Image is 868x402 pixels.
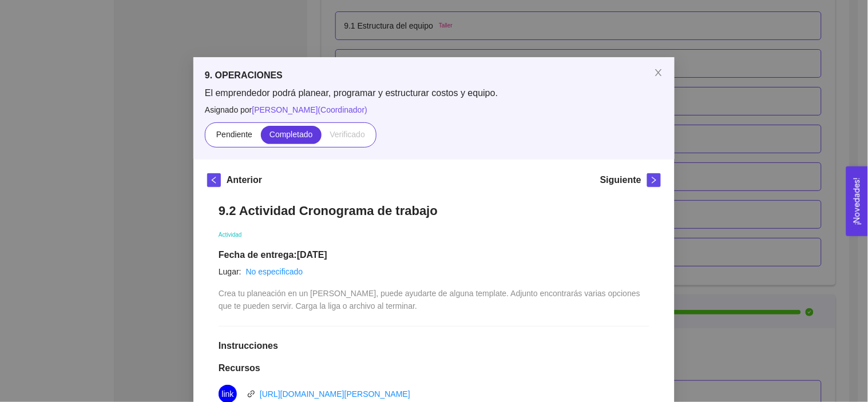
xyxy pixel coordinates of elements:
[219,340,649,352] h1: Instrucciones
[219,203,649,218] h1: 9.2 Actividad Cronograma de trabajo
[227,173,262,187] h5: Anterior
[647,173,661,187] button: right
[219,249,649,261] h1: Fecha de entrega: [DATE]
[260,389,410,399] a: [URL][DOMAIN_NAME][PERSON_NAME]
[252,105,368,114] span: [PERSON_NAME] ( Coordinador )
[219,289,643,311] span: Crea tu planeación en un [PERSON_NAME], puede ayudarte de alguna template. Adjunto encontrarás va...
[246,267,303,276] a: No especificado
[207,173,221,187] button: left
[643,57,675,89] button: Close
[205,104,663,116] span: Asignado por
[269,130,313,139] span: Completado
[600,173,641,187] h5: Siguiente
[846,166,868,236] button: Open Feedback Widget
[219,363,649,374] h1: Recursos
[219,232,242,238] span: Actividad
[205,87,663,99] span: El emprendedor podrá planear, programar y estructurar costos y equipo.
[247,390,255,398] span: link
[219,265,241,278] article: Lugar:
[208,176,220,184] span: left
[654,68,663,77] span: close
[216,130,252,139] span: Pendiente
[330,130,365,139] span: Verificado
[648,176,660,184] span: right
[205,69,663,82] h5: 9. OPERACIONES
